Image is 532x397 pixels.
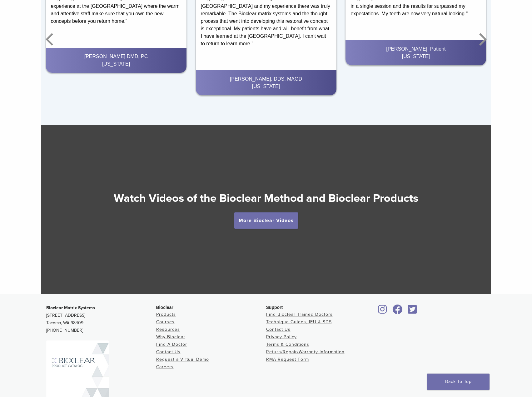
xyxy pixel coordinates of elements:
button: Previous [44,21,57,58]
div: [PERSON_NAME] DMD, PC [51,53,181,60]
div: [US_STATE] [51,60,181,68]
div: [PERSON_NAME], DDS, MAGD [201,75,331,83]
a: Bioclear [376,308,389,315]
a: RMA Request Form [266,357,309,362]
a: Bioclear [406,308,419,315]
a: Products [156,312,176,317]
a: Courses [156,319,175,325]
a: Why Bioclear [156,334,185,340]
a: Return/Repair/Warranty Information [266,349,345,355]
button: Next [475,21,488,58]
a: Resources [156,327,180,332]
h2: Watch Videos of the Bioclear Method and Bioclear Products [41,191,491,206]
div: [US_STATE] [351,53,481,60]
a: Privacy Policy [266,334,297,340]
div: [US_STATE] [201,83,331,90]
span: Support [266,305,283,310]
a: Bioclear [390,308,405,315]
a: Find Bioclear Trained Doctors [266,312,333,317]
a: Request a Virtual Demo [156,357,209,362]
a: Terms & Conditions [266,342,309,347]
a: Find A Doctor [156,342,187,347]
span: Bioclear [156,305,173,310]
a: Back To Top [427,374,490,390]
a: Careers [156,364,174,370]
p: [STREET_ADDRESS] Tacoma, WA 98409 [PHONE_NUMBER] [46,304,156,334]
strong: Bioclear Matrix Systems [46,305,95,310]
a: Technique Guides, IFU & SDS [266,319,332,325]
div: [PERSON_NAME], Patient [351,45,481,53]
a: More Bioclear Videos [234,212,298,229]
a: Contact Us [156,349,181,355]
a: Contact Us [266,327,291,332]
